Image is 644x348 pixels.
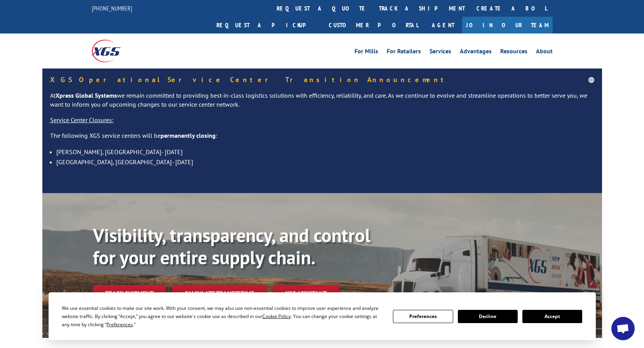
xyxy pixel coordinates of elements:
[387,48,421,57] a: For Retailers
[50,76,594,83] h5: XGS Operational Service Center Transition Announcement
[458,310,518,323] button: Decline
[93,223,370,270] b: Visibility, transparency, and control for your entire supply chain.
[460,48,492,57] a: Advantages
[211,17,323,33] a: Request a pickup
[50,116,113,124] u: Service Center Closures:
[429,48,451,57] a: Services
[62,304,384,329] div: We use essential cookies to make our site work. With your consent, we may also use non-essential ...
[50,91,594,116] p: At we remain committed to providing best-in-class logistics solutions with efficiency, reliabilit...
[500,48,527,57] a: Resources
[172,285,267,302] a: Calculate transit time
[323,17,424,33] a: Customer Portal
[462,17,553,33] a: Join Our Team
[393,310,453,323] button: Preferences
[56,157,594,167] li: [GEOGRAPHIC_DATA], [GEOGRAPHIC_DATA]- [DATE]
[56,147,594,157] li: [PERSON_NAME], [GEOGRAPHIC_DATA]- [DATE]
[106,321,133,328] span: Preferences
[92,4,132,12] a: [PHONE_NUMBER]
[354,48,378,57] a: For Mills
[522,310,582,323] button: Accept
[536,48,553,57] a: About
[93,285,166,301] a: Track shipment
[424,17,462,33] a: Agent
[273,285,339,302] a: XGS ASSISTANT
[49,292,596,340] div: Cookie Consent Prompt
[262,313,291,320] span: Cookie Policy
[161,132,216,139] strong: permanently closing
[56,91,117,99] strong: Xpress Global Systems
[50,131,594,147] p: The following XGS service centers will be :
[611,317,635,340] a: Open chat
